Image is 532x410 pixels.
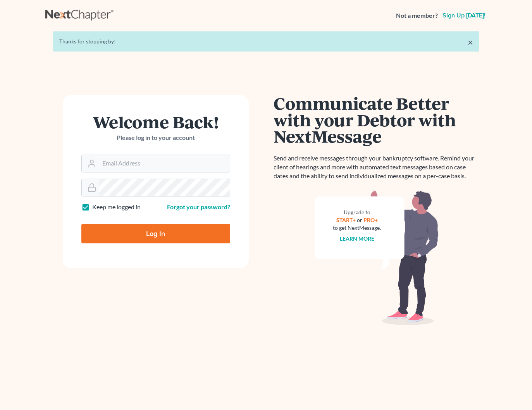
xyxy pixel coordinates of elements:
[81,133,230,142] p: Please log in to your account
[333,224,381,232] div: to get NextMessage.
[59,38,473,45] div: Thanks for stopping by!
[336,217,356,223] a: START+
[167,203,230,210] a: Forgot your password?
[274,154,479,181] p: Send and receive messages through your bankruptcy software. Remind your client of hearings and mo...
[357,217,362,223] span: or
[99,155,230,172] input: Email Address
[340,235,374,242] a: Learn more
[81,114,230,130] h1: Welcome Back!
[315,190,439,326] img: nextmessage_bg-59042aed3d76b12b5cd301f8e5b87938c9018125f34e5fa2b7a6b67550977c72.svg
[468,38,473,47] a: ×
[441,12,487,19] a: Sign up [DATE]!
[363,217,378,223] a: PRO+
[92,203,141,212] label: Keep me logged in
[396,11,438,20] strong: Not a member?
[333,208,381,216] div: Upgrade to
[81,224,230,243] input: Log In
[274,95,479,145] h1: Communicate Better with your Debtor with NextMessage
